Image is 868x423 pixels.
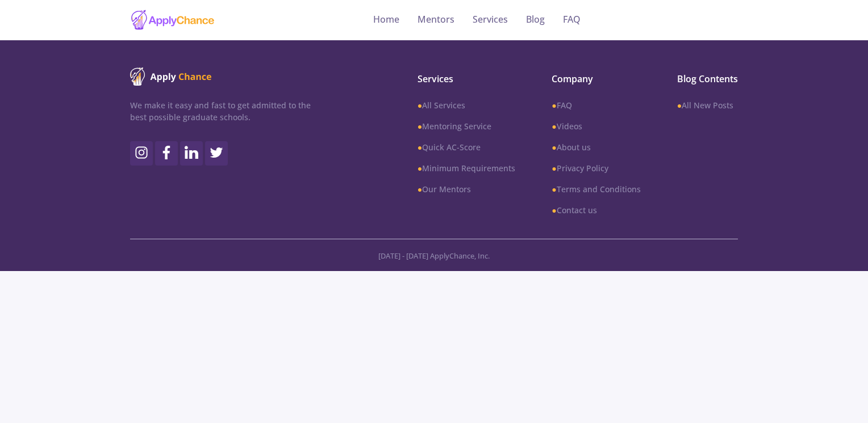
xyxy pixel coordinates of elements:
[552,142,556,153] b: ●
[418,99,515,111] a: ●All Services
[418,121,422,132] b: ●
[418,72,515,86] span: Services
[418,162,515,174] a: ●Minimum Requirements
[552,141,640,153] a: ●About us
[418,184,422,194] b: ●
[677,99,738,111] a: ●All New Posts
[552,163,556,174] b: ●
[552,120,640,132] a: ●Videos
[552,72,640,86] span: Company
[552,184,556,194] b: ●
[418,183,515,195] a: ●Our Mentors
[677,72,738,86] span: Blog Contents
[130,9,215,31] img: applychance logo
[552,100,556,111] b: ●
[418,142,422,153] b: ●
[418,141,515,153] a: ●Quick AC-Score
[552,204,640,216] a: ●Contact us
[552,205,556,215] b: ●
[552,121,556,132] b: ●
[418,120,515,132] a: ●Mentoring Service
[418,163,422,174] b: ●
[130,99,311,123] p: We make it easy and fast to get admitted to the best possible graduate schools.
[418,100,422,111] b: ●
[378,251,490,261] span: [DATE] - [DATE] ApplyChance, Inc.
[130,67,212,86] img: ApplyChance logo
[677,100,682,111] b: ●
[552,162,640,174] a: ●Privacy Policy
[552,183,640,195] a: ●Terms and Conditions
[552,99,640,111] a: ●FAQ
